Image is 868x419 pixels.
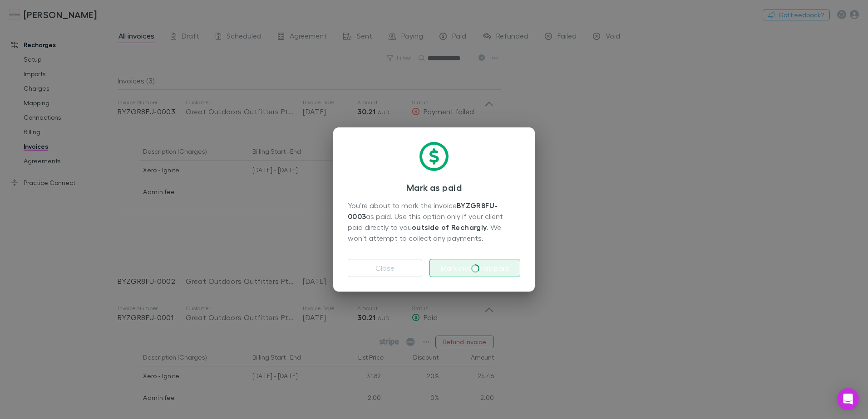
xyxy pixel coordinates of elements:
[348,182,520,193] h3: Mark as paid
[348,259,422,277] button: Close
[429,259,520,277] button: Mark invoice as paid
[837,388,859,410] div: Open Intercom Messenger
[348,200,520,244] div: You’re about to mark the invoice as paid. Use this option only if your client paid directly to yo...
[412,223,487,232] strong: outside of Rechargly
